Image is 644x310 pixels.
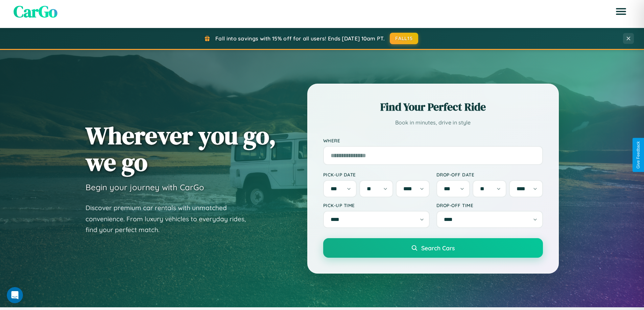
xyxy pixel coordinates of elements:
[436,172,543,177] label: Drop-off Date
[86,182,204,192] h3: Begin your journey with CarGo
[215,35,385,42] span: Fall into savings with 15% off for all users! Ends [DATE] 10am PT.
[323,202,430,208] label: Pick-up Time
[86,122,276,175] h1: Wherever you go, we go
[323,138,543,143] label: Where
[323,238,543,258] button: Search Cars
[323,118,543,128] p: Book in minutes, drive in style
[612,2,630,21] button: Open menu
[323,172,430,177] label: Pick-up Date
[636,141,641,169] div: Give Feedback
[390,33,418,44] button: FALL15
[86,202,255,235] p: Discover premium car rentals with unmatched convenience. From luxury vehicles to everyday rides, ...
[7,287,23,303] iframe: Intercom live chat
[421,244,455,252] span: Search Cars
[14,0,57,23] span: CarGo
[323,100,543,114] h2: Find Your Perfect Ride
[436,202,543,208] label: Drop-off Time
